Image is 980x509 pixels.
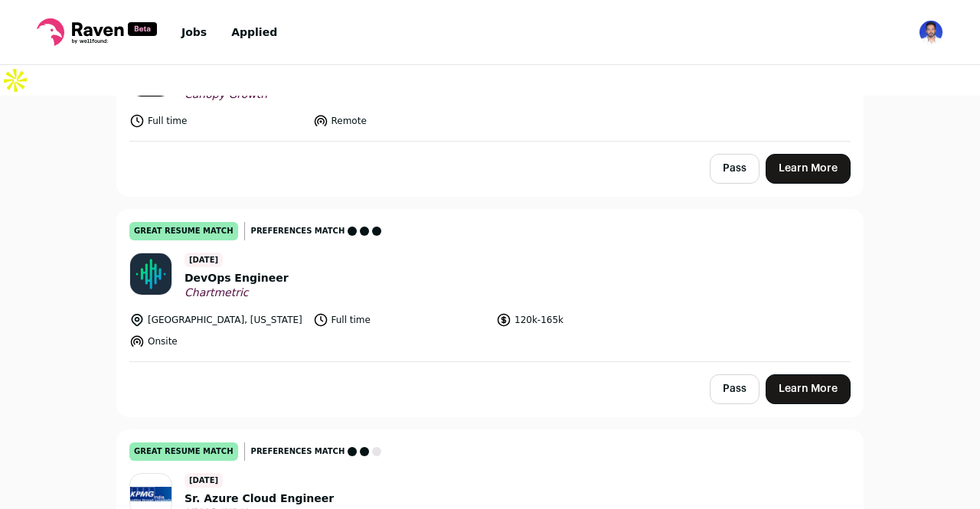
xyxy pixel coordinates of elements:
[130,253,171,295] img: 16d1c359bab659294fd96c0feecd55dc4a3bac871531e1ac3987f72e7ee99e00.jpg
[496,312,671,328] li: 120k-165k
[919,20,943,44] img: 16329026-medium_jpg
[185,473,223,488] span: [DATE]
[251,224,345,239] span: Preferences match
[313,312,488,328] li: Full time
[185,270,289,286] span: DevOps Engineer
[129,113,304,129] li: Full time
[313,113,488,129] li: Remote
[185,491,334,507] span: Sr. Azure Cloud Engineer
[129,334,304,349] li: Onsite
[231,26,277,38] a: Applied
[130,487,171,502] img: 7ea9f01fa33ec8a589a02caa6b8715e03e183626b7234556bc78a0cc62293ceb.jpg
[185,286,289,300] span: Chartmetric
[129,442,238,461] div: great resume match
[710,374,759,404] button: Pass
[129,222,238,240] div: great resume match
[251,444,345,459] span: Preferences match
[710,154,759,184] button: Pass
[129,312,304,328] li: [GEOGRAPHIC_DATA], [US_STATE]
[766,374,851,404] a: Learn More
[919,20,943,44] button: Open dropdown
[185,253,223,267] span: [DATE]
[117,210,863,361] a: great resume match Preferences match [DATE] DevOps Engineer Chartmetric [GEOGRAPHIC_DATA], [US_ST...
[181,26,207,38] a: Jobs
[766,154,851,184] a: Learn More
